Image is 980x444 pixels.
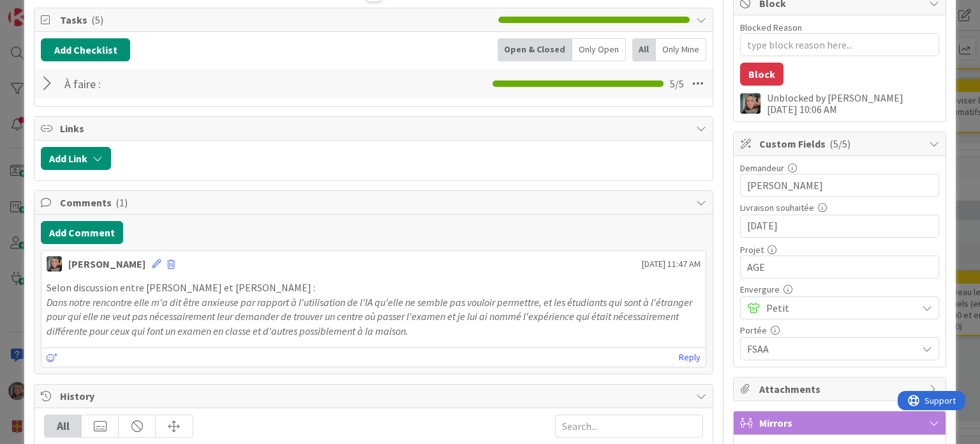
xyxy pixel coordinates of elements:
em: Dans notre rencontre elle m'a dit être anxieuse par rapport à l'utilisation de l'IA qu'elle ne se... [47,296,694,337]
button: Add Checklist [41,38,130,61]
span: Custom Fields [759,136,923,151]
span: Links [60,121,689,136]
div: Only Mine [656,38,706,61]
span: Petit [766,299,910,317]
img: SP [740,93,761,114]
label: Projet [740,244,764,256]
button: Block [740,63,783,86]
p: Selon discussion entre [PERSON_NAME] et [PERSON_NAME] : [47,280,700,295]
span: [DATE] 11:47 AM [642,257,701,271]
a: Reply [679,349,701,365]
label: Demandeur [740,162,784,174]
div: Portée [740,326,939,335]
div: All [632,38,656,61]
button: Add Comment [41,221,123,244]
input: Add Checklist... [60,72,347,95]
span: ( 5/5 ) [829,137,850,150]
div: Envergure [740,285,939,294]
div: All [45,415,82,437]
input: Search... [555,415,703,438]
input: MM/DD/YYYY [747,215,932,237]
span: 5 / 5 [670,76,684,91]
span: ( 1 ) [115,196,128,209]
img: SP [47,256,62,272]
span: Comments [60,195,689,210]
span: Support [27,2,58,17]
div: [PERSON_NAME] [68,256,145,272]
span: History [60,388,689,404]
span: Attachments [759,381,923,397]
label: Blocked Reason [740,22,802,33]
div: Only Open [572,38,626,61]
div: Unblocked by [PERSON_NAME] [DATE] 10:06 AM [767,92,939,115]
div: Open & Closed [498,38,572,61]
span: ( 5 ) [91,13,103,26]
div: Livraison souhaitée [740,203,939,212]
span: Mirrors [759,415,923,431]
button: Add Link [41,147,111,170]
span: Tasks [60,12,491,27]
span: FSAA [747,341,917,356]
